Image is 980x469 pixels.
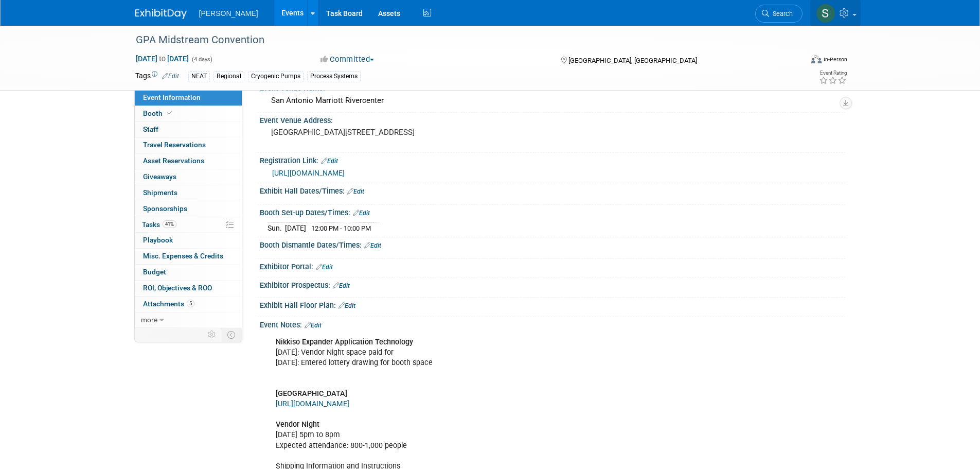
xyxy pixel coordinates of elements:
[260,153,845,166] div: Registration Link:
[272,169,345,177] a: [URL][DOMAIN_NAME]
[135,54,189,63] span: [DATE] [DATE]
[742,54,848,69] div: Event Format
[135,9,187,19] img: ExhibitDay
[823,56,847,63] div: In-Person
[276,420,319,429] b: Vendor Night
[142,220,176,229] span: Tasks
[260,237,845,251] div: Booth Dismantle Dates/Times:
[135,153,242,169] a: Asset Reservations
[819,71,847,76] div: Event Rating
[143,252,223,260] span: Misc. Expenses & Credits
[143,236,173,244] span: Playbook
[268,222,285,233] td: Sun.
[132,31,787,49] div: GPA Midstream Convention
[143,204,187,213] span: Sponsorships
[260,113,845,126] div: Event Venue Address:
[143,300,194,308] span: Attachments
[347,188,364,195] a: Edit
[135,201,242,217] a: Sponsorships
[276,338,413,346] b: Nikkiso Expander Application Technology
[271,128,492,137] pre: [GEOGRAPHIC_DATA][STREET_ADDRESS]
[260,298,845,311] div: Exhibit Hall Floor Plan:
[135,106,242,121] a: Booth
[143,172,176,181] span: Giveaways
[769,10,793,18] span: Search
[276,399,349,408] a: [URL][DOMAIN_NAME]
[163,220,176,228] span: 41%
[135,217,242,233] a: Tasks41%
[143,268,166,276] span: Budget
[260,259,845,272] div: Exhibitor Portal:
[188,71,210,82] div: NEAT
[321,158,338,165] a: Edit
[135,185,242,201] a: Shipments
[157,55,167,63] span: to
[143,157,204,165] span: Asset Reservations
[199,9,258,18] span: [PERSON_NAME]
[307,71,361,82] div: Process Systems
[135,90,242,106] a: Event Information
[248,71,304,82] div: Cryogenic Pumps
[364,242,381,249] a: Edit
[276,389,347,398] b: [GEOGRAPHIC_DATA]
[143,141,206,149] span: Travel Reservations
[317,54,378,65] button: Committed
[143,284,212,292] span: ROI, Objectives & ROO
[203,328,221,341] td: Personalize Event Tab Strip
[568,57,697,64] span: [GEOGRAPHIC_DATA], [GEOGRAPHIC_DATA]
[260,277,845,291] div: Exhibitor Prospectus:
[135,265,242,280] a: Budget
[167,110,172,116] i: Booth reservation complete
[811,55,822,63] img: Format-Inperson.png
[816,4,835,23] img: Skye Tuinei
[135,233,242,248] a: Playbook
[135,122,242,137] a: Staff
[755,5,803,23] a: Search
[353,210,370,217] a: Edit
[260,183,845,197] div: Exhibit Hall Dates/Times:
[338,302,355,309] a: Edit
[135,249,242,264] a: Misc. Expenses & Credits
[143,93,201,101] span: Event Information
[311,224,371,232] span: 12:00 PM - 10:00 PM
[135,297,242,312] a: Attachments5
[260,205,845,218] div: Booth Set-up Dates/Times:
[221,328,242,341] td: Toggle Event Tabs
[135,281,242,296] a: ROI, Objectives & ROO
[143,125,158,133] span: Staff
[141,316,157,324] span: more
[143,109,174,117] span: Booth
[143,188,177,197] span: Shipments
[135,137,242,153] a: Travel Reservations
[268,93,838,109] div: San Antonio Marriott Rivercenter
[260,317,845,331] div: Event Notes:
[135,169,242,185] a: Giveaways
[135,71,179,82] td: Tags
[135,312,242,328] a: more
[333,282,350,289] a: Edit
[187,300,194,307] span: 5
[316,264,333,271] a: Edit
[305,322,322,329] a: Edit
[162,73,179,80] a: Edit
[191,56,212,63] span: (4 days)
[285,222,306,233] td: [DATE]
[213,71,244,82] div: Regional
